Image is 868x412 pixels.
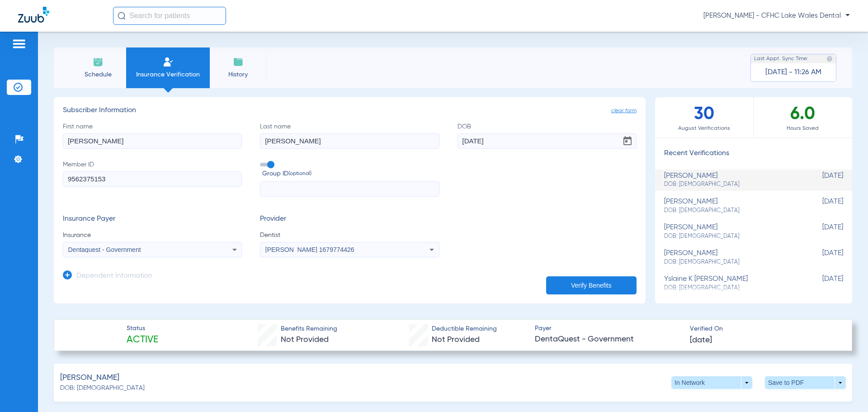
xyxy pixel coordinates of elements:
input: Last name [260,133,439,149]
span: DOB: [DEMOGRAPHIC_DATA] [60,384,145,393]
span: DOB: [DEMOGRAPHIC_DATA] [664,284,798,292]
span: [DATE] - 11:26 AM [765,68,821,77]
small: (optional) [288,169,311,179]
label: Member ID [63,160,242,197]
span: Group ID [262,169,439,179]
label: Last name [260,122,439,149]
span: Benefits Remaining [281,324,337,334]
span: [DATE] [798,223,843,240]
span: Active [127,334,158,346]
h3: Insurance Payer [63,215,242,224]
span: DOB: [DEMOGRAPHIC_DATA] [664,207,798,215]
button: Verify Benefits [546,276,637,294]
button: Save to PDF [765,376,846,389]
span: DOB: [DEMOGRAPHIC_DATA] [664,258,798,266]
span: [DATE] [798,198,843,214]
h3: Recent Verifications [655,149,852,158]
span: [PERSON_NAME] 1679774426 [265,246,354,253]
img: Search Icon [118,12,126,20]
div: [PERSON_NAME] [664,249,798,266]
span: clear form [611,106,637,115]
span: Verified On [690,324,837,334]
iframe: Chat Widget [823,369,868,412]
div: [PERSON_NAME] [664,172,798,189]
input: Member ID [63,171,242,187]
button: In Network [671,376,752,389]
span: [DATE] [798,172,843,189]
label: First name [63,122,242,149]
input: Search for patients [113,7,226,25]
span: DOB: [DEMOGRAPHIC_DATA] [664,180,798,189]
span: History [217,70,259,79]
span: DOB: [DEMOGRAPHIC_DATA] [664,232,798,241]
span: Dentist [260,231,439,240]
img: Manual Insurance Verification [163,57,174,67]
button: Open calendar [618,132,637,150]
img: Schedule [93,57,104,67]
span: Last Appt. Sync Time: [754,54,808,63]
span: [DATE] [798,249,843,266]
span: Schedule [76,70,119,79]
div: [PERSON_NAME] [664,223,798,240]
span: Insurance [63,231,242,240]
span: Insurance Verification [133,70,203,79]
div: [PERSON_NAME] [664,198,798,214]
img: hamburger-icon [12,38,26,49]
span: [DATE] [798,275,843,292]
span: DentaQuest - Government [535,334,682,345]
span: Not Provided [432,336,480,344]
span: [PERSON_NAME] [60,372,119,384]
input: First name [63,133,242,149]
h3: Provider [260,215,439,224]
div: yslaine k [PERSON_NAME] [664,275,798,292]
span: August Verifications [655,124,753,133]
label: DOB [458,122,637,149]
span: Payer [535,324,682,333]
input: DOBOpen calendar [458,133,637,149]
span: [PERSON_NAME] - CFHC Lake Wales Dental [703,11,850,20]
span: Status [127,324,158,333]
span: Deductible Remaining [432,324,497,334]
span: [DATE] [690,335,712,346]
img: History [233,57,244,67]
h3: Subscriber Information [63,106,637,115]
img: Zuub Logo [18,7,49,23]
span: Dentaquest - Government [68,246,141,253]
span: Not Provided [281,336,329,344]
h3: Dependent Information [76,272,152,281]
div: 6.0 [754,97,852,137]
img: last sync help info [826,56,833,62]
div: 30 [655,97,754,137]
span: Hours Saved [754,124,852,133]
